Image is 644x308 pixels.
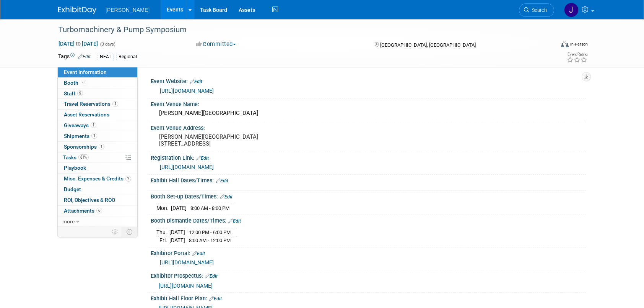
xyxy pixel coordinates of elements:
[82,80,86,85] i: Booth reservation complete
[77,90,83,96] span: 9
[151,98,586,108] div: Event Venue Name:
[64,69,107,75] span: Event Information
[64,208,102,214] span: Attachments
[151,270,586,280] div: Exhibitor Prospectus:
[209,296,222,301] a: Edit
[194,40,239,48] button: Committed
[64,197,115,203] span: ROI, Objectives & ROO
[189,229,231,235] span: 12:00 PM - 6:00 PM
[58,206,137,216] a: Attachments6
[63,154,89,161] span: Tasks
[151,175,586,185] div: Exhibit Hall Dates/Times:
[64,144,104,150] span: Sponsorships
[58,52,91,61] td: Tags
[160,164,214,170] a: [URL][DOMAIN_NAME]
[160,88,214,94] a: [URL][DOMAIN_NAME]
[78,54,91,59] a: Edit
[58,78,137,88] a: Booth
[98,53,114,61] div: NEAT
[78,154,89,160] span: 81%
[58,99,137,109] a: Travel Reservations1
[220,194,233,200] a: Edit
[64,90,83,97] span: Staff
[189,238,231,243] span: 8:00 AM - 12:00 PM
[109,227,122,237] td: Personalize Event Tab Strip
[64,186,81,192] span: Budget
[151,247,586,257] div: Exhibitor Portal:
[567,52,587,56] div: Event Rating
[99,144,104,149] span: 1
[160,259,214,265] a: [URL][DOMAIN_NAME]
[64,175,131,182] span: Misc. Expenses & Credits
[151,191,586,201] div: Booth Set-up Dates/Times:
[122,227,138,237] td: Toggle Event Tabs
[99,42,115,47] span: (3 days)
[151,122,586,132] div: Event Venue Address:
[570,41,588,47] div: In-Person
[56,23,543,37] div: Turbomachinery & Pump Symposium
[156,236,169,244] td: Fri.
[151,293,586,303] div: Exhibit Hall Floor Plan:
[196,156,209,161] a: Edit
[106,7,150,13] span: [PERSON_NAME]
[58,195,137,205] a: ROI, Objectives & ROO
[159,283,213,289] a: [URL][DOMAIN_NAME]
[116,53,139,61] div: Regional
[125,176,131,182] span: 2
[151,215,586,225] div: Booth Dismantle Dates/Times:
[64,122,96,128] span: Giveaways
[529,7,547,13] span: Search
[159,133,324,147] pre: [PERSON_NAME][GEOGRAPHIC_DATA] [STREET_ADDRESS]
[156,228,169,236] td: Thu.
[58,7,96,14] img: ExhibitDay
[509,40,588,51] div: Event Format
[171,204,187,212] td: [DATE]
[228,218,241,224] a: Edit
[156,107,580,119] div: [PERSON_NAME][GEOGRAPHIC_DATA]
[58,152,137,163] a: Tasks81%
[205,274,218,279] a: Edit
[58,88,137,99] a: Staff9
[519,3,554,17] a: Search
[192,251,205,256] a: Edit
[169,228,185,236] td: [DATE]
[58,184,137,195] a: Budget
[58,67,137,77] a: Event Information
[64,133,97,139] span: Shipments
[58,142,137,152] a: Sponsorships1
[58,216,137,227] a: more
[151,75,586,85] div: Event Website:
[91,133,97,139] span: 1
[58,131,137,141] a: Shipments1
[64,111,109,118] span: Asset Reservations
[75,41,82,47] span: to
[190,205,229,211] span: 8:00 AM - 8:00 PM
[64,80,87,86] span: Booth
[112,101,118,107] span: 1
[58,120,137,131] a: Giveaways1
[62,218,75,224] span: more
[91,122,96,128] span: 1
[58,40,98,47] span: [DATE] [DATE]
[216,178,228,183] a: Edit
[156,204,171,212] td: Mon.
[58,174,137,184] a: Misc. Expenses & Credits2
[190,79,202,84] a: Edit
[380,42,476,48] span: [GEOGRAPHIC_DATA], [GEOGRAPHIC_DATA]
[58,110,137,120] a: Asset Reservations
[561,41,569,47] img: Format-Inperson.png
[58,163,137,173] a: Playbook
[151,152,586,162] div: Registration Link:
[564,3,579,17] img: Jennifer Cheatham
[169,236,185,244] td: [DATE]
[64,165,86,171] span: Playbook
[96,208,102,213] span: 6
[64,101,118,107] span: Travel Reservations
